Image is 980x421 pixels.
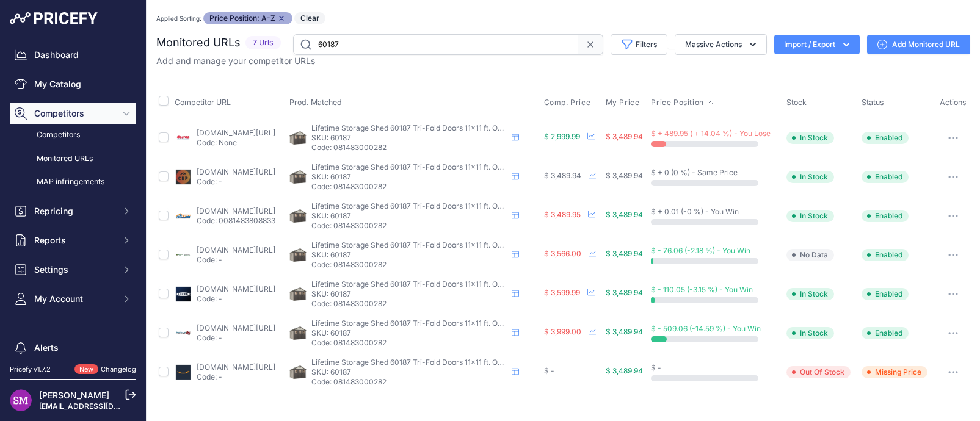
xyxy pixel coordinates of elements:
small: Applied Sorting: [156,15,201,22]
span: Lifetime Storage Shed 60187 Tri-Fold Doors 11x11 ft. Outdoor Building - Beige - 11 feet x 11 feet [311,240,634,250]
p: Code: 081483000282 [311,260,507,270]
a: Changelog [101,365,136,373]
span: $ - 110.05 (-3.15 %) - You Win [651,285,753,294]
span: Enabled [862,288,909,300]
a: [EMAIL_ADDRESS][DOMAIN_NAME] [39,401,167,411]
span: Enabled [862,210,909,222]
span: $ - 509.06 (-14.59 %) - You Win [651,324,761,333]
p: Code: - [197,333,275,343]
a: [DOMAIN_NAME][URL] [197,245,275,254]
button: My Price [606,98,642,107]
span: $ 3,489.94 [606,210,643,219]
img: Pricefy Logo [10,12,98,24]
p: Code: 0081483808833 [197,216,275,226]
button: Reports [10,229,136,251]
span: Price Position [651,98,703,107]
a: [DOMAIN_NAME][URL] [197,323,275,333]
span: In Stock [786,288,834,300]
span: Reports [34,234,114,246]
span: Lifetime Storage Shed 60187 Tri-Fold Doors 11x11 ft. Outdoor Building - Beige - 11 feet x 11 feet [311,162,634,171]
span: 7 Urls [245,36,281,50]
a: [DOMAIN_NAME][URL] [197,167,275,176]
button: Competitors [10,103,136,124]
span: $ + 0.01 (-0 %) - You Win [651,207,739,216]
h2: Monitored URLs [156,34,241,51]
p: SKU: 60187 [311,328,507,338]
span: In Stock [786,210,834,222]
nav: Sidebar [10,44,136,405]
a: My Catalog [10,73,136,95]
span: Enabled [862,132,909,144]
span: Status [862,98,884,107]
span: $ 3,489.94 [606,249,643,258]
span: Lifetime Storage Shed 60187 Tri-Fold Doors 11x11 ft. Outdoor Building - Beige - 11 feet x 11 feet [311,123,634,132]
span: Lifetime Storage Shed 60187 Tri-Fold Doors 11x11 ft. Outdoor Building - Beige - 11 feet x 11 feet [311,201,634,210]
span: Enabled [862,327,909,339]
span: Lifetime Storage Shed 60187 Tri-Fold Doors 11x11 ft. Outdoor Building - Beige - 11 feet x 11 feet [311,279,634,289]
p: Code: 081483000282 [311,182,507,192]
span: No Data [786,249,834,261]
button: Price Position [651,98,713,107]
span: Competitors [34,107,114,120]
span: $ + 0 (0 %) - Same Price [651,168,738,177]
span: My Account [34,293,114,305]
span: New [74,364,98,375]
a: Add Monitored URL [867,35,970,54]
span: Repricing [34,205,114,217]
span: Lifetime Storage Shed 60187 Tri-Fold Doors 11x11 ft. Outdoor Building - Beige - 11 feet x 11 feet [311,358,634,367]
p: SKU: 60187 [311,211,507,221]
span: Stock [786,98,807,107]
span: Enabled [862,249,909,261]
span: $ 2,999.99 [544,132,580,141]
span: Prod. Matched [289,98,342,107]
span: $ 3,489.94 [606,171,643,180]
a: [DOMAIN_NAME][URL] [197,128,275,137]
button: Import / Export [774,35,860,54]
div: $ - [651,363,781,373]
a: [DOMAIN_NAME][URL] [197,362,275,372]
span: Enabled [862,171,909,183]
button: My Account [10,288,136,310]
p: Code: - [197,177,275,187]
p: SKU: 60187 [311,172,507,182]
span: Lifetime Storage Shed 60187 Tri-Fold Doors 11x11 ft. Outdoor Building - Beige - 11 feet x 11 feet [311,318,634,328]
button: Clear [294,12,325,24]
p: Code: 081483000282 [311,221,507,231]
span: My Price [606,98,640,107]
p: Add and manage your competitor URLs [156,55,315,67]
a: Monitored URLs [10,148,136,170]
a: MAP infringements [10,171,136,193]
a: Dashboard [10,44,136,66]
p: Code: None [197,138,275,148]
span: $ 3,489.95 [544,210,581,219]
button: Comp. Price [544,98,593,107]
p: Code: 081483000282 [311,377,507,387]
p: SKU: 60187 [311,133,507,143]
p: SKU: 60187 [311,367,507,377]
span: Missing Price [862,366,927,378]
span: $ 3,566.00 [544,249,581,258]
p: Code: 081483000282 [311,299,507,309]
span: $ + 489.95 ( + 14.04 %) - You Lose [651,129,771,138]
span: $ 3,999.00 [544,327,581,336]
button: Filters [611,34,667,55]
a: Alerts [10,337,136,359]
button: Massive Actions [675,34,767,55]
span: $ 3,489.94 [606,366,643,375]
p: Code: - [197,294,275,304]
button: Settings [10,259,136,281]
span: Out Of Stock [786,366,851,378]
span: In Stock [786,132,834,144]
span: Comp. Price [544,98,591,107]
p: SKU: 60187 [311,250,507,260]
span: Competitor URL [175,98,231,107]
span: $ 3,489.94 [606,132,643,141]
a: [DOMAIN_NAME][URL] [197,206,275,215]
p: SKU: 60187 [311,289,507,299]
span: In Stock [786,327,834,339]
span: $ 3,489.94 [606,288,643,297]
span: $ 3,489.94 [544,171,581,180]
p: Code: 081483000282 [311,143,507,153]
span: $ 3,489.94 [606,327,643,336]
